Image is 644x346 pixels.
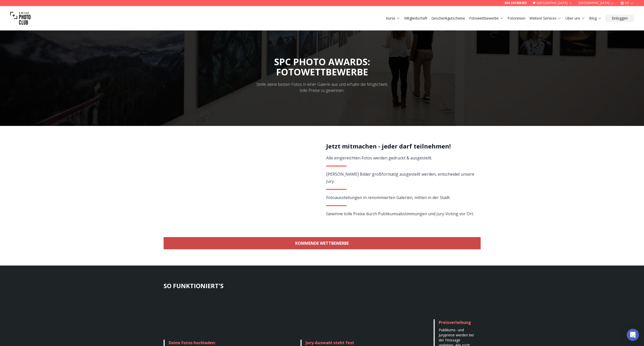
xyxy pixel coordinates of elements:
a: Mitgliedschaft [404,16,427,21]
a: KOMMENDE WETTBEWERBE [164,237,481,249]
a: Kurse [386,16,400,21]
a: Weitere Services [529,16,561,21]
a: Geschenkgutscheine [431,16,465,21]
span: Jury-Auswahl steht fest [306,340,354,345]
button: Mitgliedschaft [402,15,429,22]
button: Weitere Services [527,15,563,22]
img: Swiss photo club [10,8,30,28]
span: Preisverleihung [439,320,471,325]
a: Fotowettbewerbe [469,16,504,21]
div: Stelle deine besten Fotos in einer Galerie aus und erhalte die Möglichkeit, tolle Preise zu gewin... [253,81,391,93]
button: Einloggen [606,15,634,22]
h2: Jetzt mitmachen - jeder darf teilnehmen! [326,142,475,150]
button: Blog [587,15,604,22]
span: Gewinne tolle Preise durch Publikumsabstimmungen und Jury-Voting vor Ort. [326,211,474,217]
h3: SO FUNKTIONIERT'S [164,282,481,290]
span: SPC PHOTO AWARDS: [274,56,370,77]
button: Kurse [384,15,402,22]
div: Deine Fotos hochladen: [169,340,226,346]
span: Alle eingereichten Fotos werden gedruckt & ausgestellt. [326,155,432,161]
button: Über uns [563,15,587,22]
a: 069 247495455 [505,1,527,5]
div: FOTOWETTBEWERBE [274,67,370,77]
span: Fotoausstellungen in renommierten Galerien, mitten in der Stadt. [326,195,450,200]
a: Blog [589,16,602,21]
a: Über uns [566,16,585,21]
div: Open Intercom Messenger [627,329,639,341]
span: [PERSON_NAME] Bilder großformatig ausgestellt werden, entscheidet unsere Jury. [326,171,474,184]
button: Fotowettbewerbe [467,15,506,22]
button: Geschenkgutscheine [429,15,467,22]
a: Fotoreisen [508,16,525,21]
button: Fotoreisen [506,15,527,22]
